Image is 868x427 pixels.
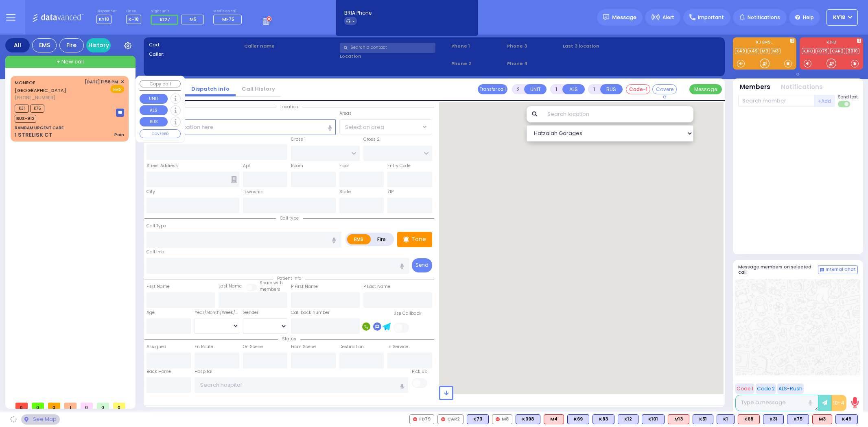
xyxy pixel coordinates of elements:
span: KY18 [833,14,845,21]
span: BUS-912 [15,115,36,123]
label: First Name [146,283,170,290]
label: Last 3 location [563,43,641,50]
label: Cross 2 [363,136,380,143]
input: Search member [738,95,814,107]
div: ALS [668,414,689,424]
span: 0 [15,403,28,409]
div: BLS [516,414,540,424]
div: K12 [618,414,638,424]
span: Internal Chat [826,267,856,272]
label: P First Name [291,283,318,290]
span: 0 [48,403,60,409]
img: message.svg [603,14,609,20]
button: ALS [562,84,585,94]
div: CAR2 [437,414,464,424]
input: Search a contact [340,43,435,53]
input: Search hospital [195,377,408,393]
label: Assigned [146,344,166,350]
a: CAR2 [830,48,845,54]
span: Phone 4 [507,60,560,67]
label: From Scene [291,344,316,350]
label: Cad: [149,41,242,48]
label: Back Home [146,368,171,375]
button: Transfer call [478,84,507,94]
label: En Route [195,344,213,350]
span: Message [612,13,636,22]
button: ALS [140,105,168,115]
div: RAMBAM URGENT CARE [15,125,63,131]
button: Covered [652,84,677,94]
button: ALS-Rush [777,383,804,394]
label: Night unit [151,9,207,14]
div: All [5,38,30,52]
label: Apt [243,163,250,169]
button: KY18 [826,9,858,26]
label: Call Type [146,223,166,229]
button: BUS [140,117,168,127]
label: Street Address [146,163,178,169]
label: Turn off text [838,100,851,108]
button: Notifications [781,83,823,92]
div: K51 [693,414,713,424]
span: 0 [97,403,109,409]
div: K75 [787,414,809,424]
label: ZIP [387,189,394,195]
label: Lines [126,9,141,14]
div: M13 [668,414,689,424]
h5: Message members on selected call [738,264,818,275]
img: comment-alt.png [820,268,824,272]
label: Call back number [291,309,330,316]
label: Fire [370,234,393,244]
div: M4 [544,414,564,424]
span: K-18 [126,15,141,24]
label: EMS [347,234,371,244]
button: Internal Chat [818,265,858,274]
div: BLS [642,414,665,424]
div: M3 [812,414,832,424]
label: City [146,189,155,195]
div: K31 [763,414,784,424]
div: See map [21,414,59,425]
label: Dispatcher [96,9,117,14]
a: K49 [748,48,759,54]
img: red-radio-icon.svg [441,417,445,421]
span: [PHONE_NUMBER] [15,94,55,101]
label: Township [243,189,263,195]
span: Send text [838,94,858,100]
div: Pain [114,132,124,138]
div: FD79 [409,414,434,424]
span: + New call [57,58,84,66]
label: Location [340,53,448,60]
button: UNIT [524,84,547,94]
label: Use Callback [394,310,422,317]
span: K127 [160,16,170,23]
button: Code-1 [626,84,650,94]
span: Phone 2 [451,60,504,67]
span: Status [278,336,300,342]
span: members [260,286,280,292]
div: K68 [738,414,760,424]
button: Members [740,83,770,92]
div: K83 [593,414,614,424]
span: KY18 [96,15,112,24]
span: BRIA Phone [344,9,372,17]
div: BLS [693,414,713,424]
a: M3 [760,48,770,54]
span: 0 [32,403,44,409]
img: message-box.svg [116,109,124,117]
div: K398 [516,414,540,424]
span: ✕ [120,78,124,85]
img: Logo [32,12,86,22]
small: Share with [260,280,283,286]
span: K31 [15,105,29,113]
a: K49 [735,48,747,54]
div: BLS [835,414,858,424]
span: K75 [30,105,44,113]
label: Age [146,309,155,316]
span: Alert [662,14,674,21]
div: Year/Month/Week/Day [195,309,239,316]
label: Pick up [412,368,427,375]
div: K1 [717,414,735,424]
span: Help [803,14,814,21]
a: Dispatch info [185,85,236,93]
